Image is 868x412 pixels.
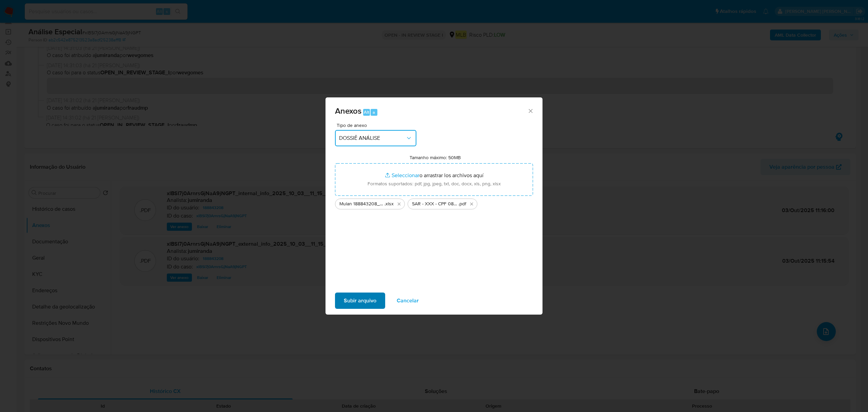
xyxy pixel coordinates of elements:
button: Eliminar SAR - XXX - CPF 08148825440 - WILLIAN BERTO PEREIRA.pdf [468,200,476,208]
span: Alt [364,109,369,115]
span: .pdf [458,201,466,207]
span: Subir arquivo [344,293,376,308]
button: Cerrar [527,108,533,114]
span: Anexos [335,105,361,117]
span: .xlsx [384,201,394,207]
button: Eliminar Mulan 188843208_2025_10_02_13_39_43.xlsx [395,200,403,208]
button: DOSSIÊ ANÁLISE [335,130,416,146]
button: Subir arquivo [335,293,385,309]
span: SAR - XXX - CPF 08148825440 - [PERSON_NAME] [412,201,458,207]
span: Cancelar [397,293,419,308]
span: DOSSIÊ ANÁLISE [339,135,406,142]
ul: Archivos seleccionados [335,196,533,209]
span: Mulan 188843208_2025_10_02_13_39_43 [339,201,384,207]
label: Tamanho máximo: 50MB [410,154,461,161]
button: Cancelar [388,293,428,309]
span: a [373,109,375,115]
span: Tipo de anexo [337,123,418,128]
